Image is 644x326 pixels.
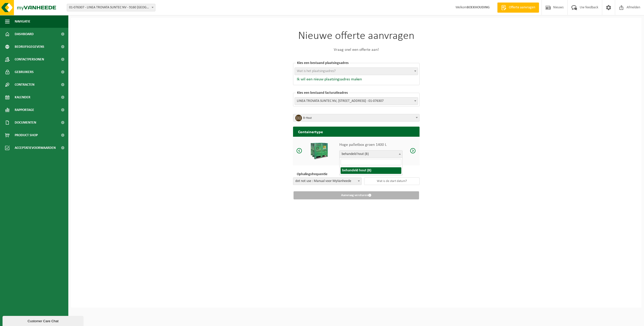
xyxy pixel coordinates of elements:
[295,77,362,82] button: Ik wil een nieuw plaatsingsadres maken
[339,150,403,158] span: behandeld hout (B)
[15,104,34,116] span: Rapportage
[296,172,362,177] p: Ophalingsfrequentie
[293,127,420,136] h2: Containertype
[341,167,401,174] li: behandeld hout (B)
[67,4,155,11] span: 01-076307 - LINEA TROVATA SUNTEC NV - 9160 LOKEREN, MOSTEN 14
[15,53,44,66] span: Contactpersonen
[508,5,536,10] span: Offerte aanvragen
[15,66,34,78] span: Gebruikers
[296,91,349,95] span: Kies een bestaand facturatieadres
[15,116,36,129] span: Documenten
[293,114,419,122] span: B-Hout
[364,177,420,185] input: Wat is de start datum?
[15,91,30,104] span: Kalender
[296,61,350,65] span: Kies een bestaand plaatsingsadres
[15,40,44,53] span: Bedrijfsgegevens
[339,142,403,148] p: Hoge palletbox groen 1400 L
[294,191,419,199] button: Aanvraag versturen
[293,114,420,122] span: B-Hout
[15,129,38,142] span: Product Shop
[15,28,34,40] span: Dashboard
[15,142,56,154] span: Acceptatievoorwaarden
[297,69,336,73] span: Wat is het plaatsingsadres?
[303,114,413,122] span: B-Hout
[293,31,420,42] h1: Nieuwe offerte aanvragen
[467,6,490,9] strong: BOEKHOUDING
[293,47,420,53] p: Vraag snel een offerte aan!
[310,141,329,160] img: Hoge palletbox groen 1400 L
[3,315,85,326] iframe: chat widget
[293,177,362,185] span: dot not use : Manual voor MyVanheede
[15,78,34,91] span: Contracten
[295,98,418,105] span: LINEA TROVATA SUNTEC NV, MOSTEN 14, LOKEREN, 0889.818.513 - 01-076307
[15,15,30,28] span: Navigatie
[340,151,402,158] span: behandeld hout (B)
[497,3,539,13] a: Offerte aanvragen
[293,178,361,185] span: dot not use : Manual voor MyVanheede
